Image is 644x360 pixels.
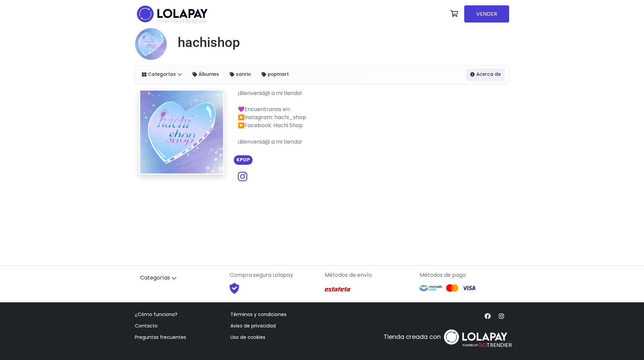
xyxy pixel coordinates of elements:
p: Compra segura Lolapay [230,271,319,279]
a: hachishop [172,35,240,51]
a: Preguntas frecuentes [135,334,186,341]
img: Visa Logo [462,284,476,292]
span: GO [478,341,487,349]
img: small.png [135,28,167,60]
p: Métodos de pago [420,271,509,279]
a: VENDER [464,5,509,22]
a: Álbumes [189,68,223,81]
a: Acerca de [466,68,505,81]
a: popmart [258,68,293,81]
a: Categorías [135,271,224,285]
span: POWERED BY [158,19,173,23]
a: ¿Cómo funciona? [135,311,177,318]
img: Shield Logo [223,282,246,295]
a: sanrio [226,68,255,81]
p: Métodos de envío [325,271,414,279]
span: TRENDIER [463,341,512,349]
img: Store Logo [139,89,224,175]
h1: hachishop [178,35,240,51]
p: Tienda creada con [384,332,441,341]
a: Contacto [135,322,158,329]
img: Mastercard Logo [445,284,459,292]
p: ¡Bienvenid@ a mi tienda! [232,138,505,146]
span: GO [173,17,182,25]
span: POWERED BY [463,343,478,347]
a: Aviso de privacidad [230,322,276,329]
span: KPOP [234,155,253,165]
img: Estafeta Logo [325,282,352,297]
div: ¡Bienvenid@ a mi tienda! 💜Encuentranos en: ▶️Instagram: hachi_shop ▶️Facebook: Hachi Shop [232,89,505,130]
a: POWERED BYGOTRENDIER [442,324,509,350]
a: Uso de cookies [230,334,265,341]
a: Términos y condiciones [230,311,286,318]
a: Categorías [138,68,186,81]
img: logo_white.svg [442,327,509,347]
img: logo [135,3,210,24]
img: Mercado Pago Logo [420,282,442,295]
span: TRENDIER [158,18,207,24]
